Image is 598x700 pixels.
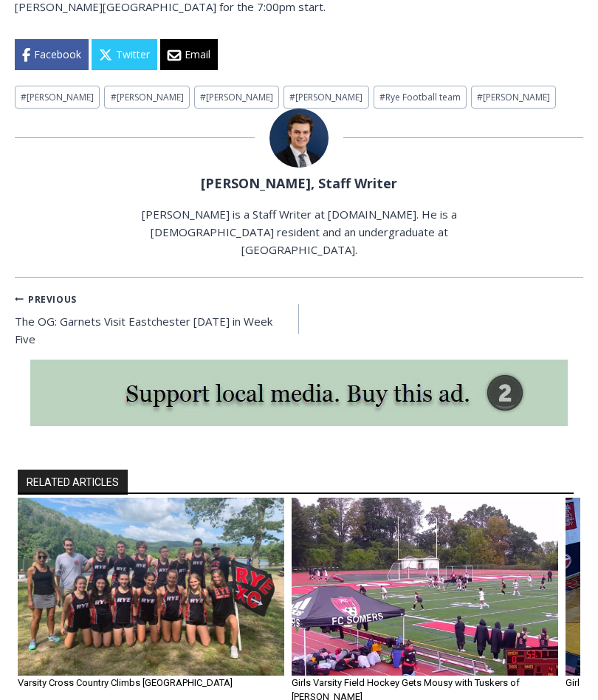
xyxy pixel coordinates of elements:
span: # [379,91,385,103]
h2: RELATED ARTICLES [18,470,128,495]
div: Face Painting [155,44,210,121]
div: 6 [173,125,179,140]
a: #[PERSON_NAME] [15,86,100,109]
a: #[PERSON_NAME] [471,86,556,109]
span: # [289,91,295,103]
a: PreviousThe OG: Garnets Visit Eastchester [DATE] in Week Five [15,289,299,349]
div: / [165,125,169,140]
span: # [200,91,206,103]
a: Email [160,39,218,70]
span: # [111,91,117,103]
span: # [21,91,27,103]
a: #[PERSON_NAME] [194,86,279,109]
a: #[PERSON_NAME] [283,86,368,109]
a: #Rye Football team [374,86,467,109]
p: [PERSON_NAME] is a Staff Writer at [DOMAIN_NAME]. He is a [DEMOGRAPHIC_DATA] resident and an unde... [100,205,498,258]
a: #[PERSON_NAME] [104,86,189,109]
h4: [PERSON_NAME] Read Sanctuary Fall Fest: [DATE] [12,148,196,182]
span: # [477,91,483,103]
a: Twitter [92,39,157,70]
nav: Posts [15,289,583,349]
a: [PERSON_NAME], Staff Writer [201,174,397,192]
a: Varsity Cross Country Climbs [GEOGRAPHIC_DATA] [18,677,233,688]
a: Facebook [15,39,89,70]
div: 3 [155,125,162,140]
img: Rye Girls Varsity Field Hockey 2023-10-14 @ Somers [292,498,558,676]
small: Previous [15,292,77,306]
img: Charlie Morris headshot PROFESSIONAL HEADSHOT [269,109,329,168]
img: Rye XC Bear MT 2021-09-18 - 5 - TEAM PHOTO 2021 [18,498,284,676]
img: support local media, buy this ad [30,360,568,426]
a: [PERSON_NAME] Read Sanctuary Fall Fest: [DATE] [1,147,221,184]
